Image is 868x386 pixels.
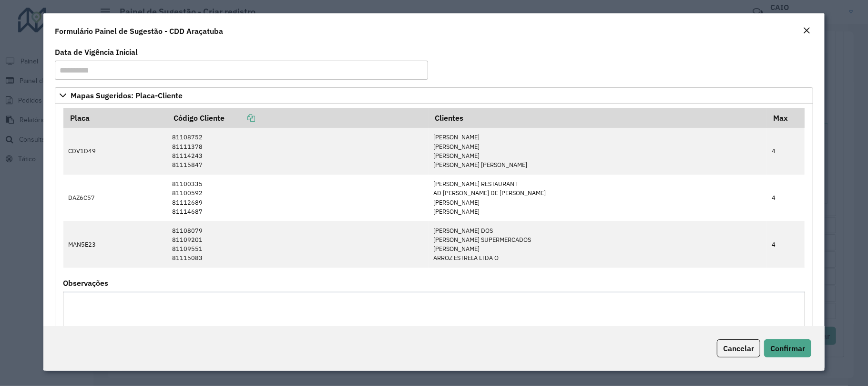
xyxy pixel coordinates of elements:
[55,87,813,104] a: Mapas Sugeridos: Placa-Cliente
[55,25,223,37] h4: Formulário Painel de Sugestão - CDD Araçatuba
[429,108,767,128] th: Clientes
[63,128,167,174] td: CDV1D49
[167,128,429,174] td: 81108752 81111378 81114243 81115847
[766,108,805,128] th: Max
[766,128,805,174] td: 4
[167,175,429,221] td: 81100335 81100592 81112689 81114687
[55,46,138,58] label: Data de Vigência Inicial
[55,104,813,385] div: Mapas Sugeridos: Placa-Cliente
[429,175,767,221] td: [PERSON_NAME] RESTAURANT AD [PERSON_NAME] DE [PERSON_NAME] [PERSON_NAME] [PERSON_NAME]
[63,175,167,221] td: DAZ6C57
[723,344,754,353] span: Cancelar
[800,25,813,37] button: Close
[766,221,805,268] td: 4
[63,221,167,268] td: MAN5E23
[717,339,760,357] button: Cancelar
[803,27,810,34] em: Fechar
[225,113,255,123] a: Copiar
[63,108,167,128] th: Placa
[429,221,767,268] td: [PERSON_NAME] DOS [PERSON_NAME] SUPERMERCADOS [PERSON_NAME] ARROZ ESTRELA LTDA O
[764,339,811,357] button: Confirmar
[770,344,805,353] span: Confirmar
[766,175,805,221] td: 4
[63,277,108,289] label: Observações
[429,128,767,174] td: [PERSON_NAME] [PERSON_NAME] [PERSON_NAME] [PERSON_NAME] [PERSON_NAME]
[71,92,183,99] span: Mapas Sugeridos: Placa-Cliente
[167,221,429,268] td: 81108079 81109201 81109551 81115083
[167,108,429,128] th: Código Cliente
